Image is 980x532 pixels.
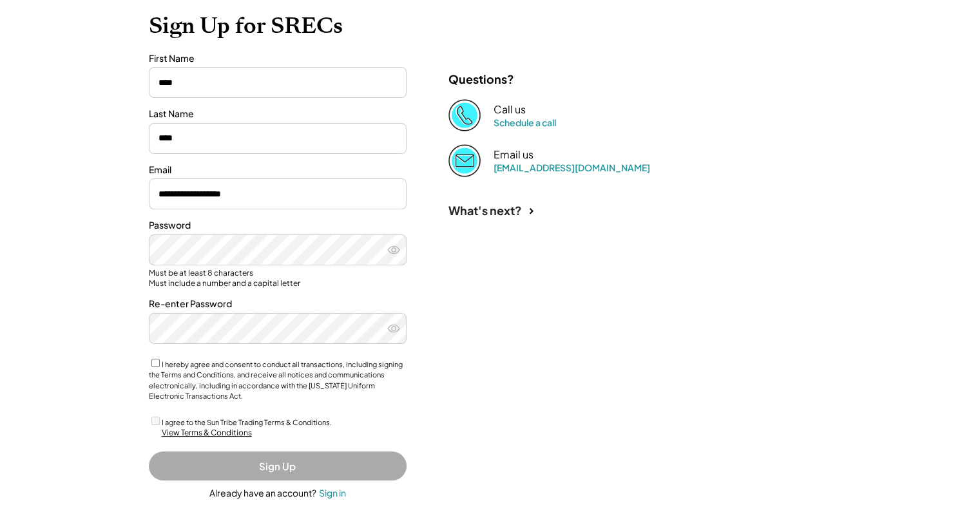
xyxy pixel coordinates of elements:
[149,451,407,480] button: Sign Up
[319,487,346,499] div: Sign in
[448,203,522,218] div: What's next?
[494,117,556,128] a: Schedule a call
[149,164,407,176] div: Email
[448,144,481,176] img: Email%202%403x.png
[149,298,407,310] div: Re-enter Password
[494,103,526,117] div: Call us
[448,71,514,86] div: Questions?
[209,487,316,500] div: Already have an account?
[494,148,533,162] div: Email us
[149,108,407,120] div: Last Name
[149,219,407,232] div: Password
[149,360,403,401] label: I hereby agree and consent to conduct all transactions, including signing the Terms and Condition...
[149,268,407,288] div: Must be at least 8 characters Must include a number and a capital letter
[162,418,332,426] label: I agree to the Sun Tribe Trading Terms & Conditions.
[162,428,252,439] div: View Terms & Conditions
[494,162,650,173] a: [EMAIL_ADDRESS][DOMAIN_NAME]
[149,52,407,65] div: First Name
[448,99,481,131] img: Phone%20copy%403x.png
[149,12,832,39] h1: Sign Up for SRECs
